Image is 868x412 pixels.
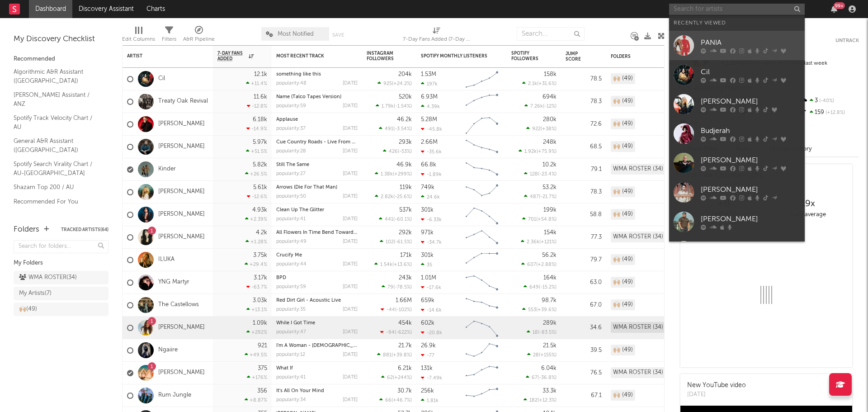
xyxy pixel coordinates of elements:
[276,253,302,258] a: Crucify Me
[462,249,502,271] svg: Chart title
[399,149,410,154] span: -53 %
[381,172,393,177] span: 1.38k
[421,194,440,200] div: 24.6k
[158,279,189,286] a: YNG Martyr
[343,284,358,289] div: [DATE]
[528,217,536,222] span: 701
[14,34,108,45] div: My Discovery Checklist
[14,303,108,316] a: 🙌🏼(49)
[566,255,602,265] div: 79.7
[247,194,267,199] div: -12.6 %
[380,262,392,267] span: 1.54k
[669,4,805,15] input: Search for artists
[122,34,155,45] div: Edit Columns
[276,321,315,326] a: While I Got Time
[158,369,205,377] a: [PERSON_NAME]
[276,72,321,77] a: something like this
[566,51,588,62] div: Jump Score
[276,126,306,131] div: popularity: 37
[522,81,557,86] div: ( )
[395,194,410,199] span: -25.6 %
[543,275,557,281] div: 164k
[544,104,555,109] span: -12 %
[611,73,635,84] div: 🙌🏼 (49)
[375,194,412,199] div: ( )
[245,239,267,245] div: +1.28 %
[701,155,800,166] div: [PERSON_NAME]
[421,320,434,326] div: 602k
[14,258,108,269] div: My Folders
[158,233,205,241] a: [PERSON_NAME]
[528,308,536,313] span: 553
[701,96,800,107] div: [PERSON_NAME]
[421,104,440,109] div: 4.39k
[380,239,412,245] div: ( )
[276,343,439,348] a: I'm A Woman - [DEMOGRAPHIC_DATA] In Black TV Series Soundtrack
[530,104,543,109] span: 7.26k
[529,285,539,290] span: 649
[278,31,314,37] span: Most Notified
[462,271,502,294] svg: Chart title
[14,90,99,109] a: [PERSON_NAME] Assistant / ANZ
[542,127,555,132] span: +38 %
[256,230,267,236] div: 4.2k
[566,119,602,130] div: 72.6
[158,188,205,196] a: [PERSON_NAME]
[421,307,442,313] div: -14.6k
[421,284,441,290] div: -17.6k
[276,298,341,303] a: Red Dirt Girl - Acoustic Live
[14,67,99,85] a: Algorithmic A&R Assistant ([GEOGRAPHIC_DATA])
[246,81,267,86] div: +11.4 %
[462,113,502,136] svg: Chart title
[421,53,489,59] div: Spotify Monthly Listeners
[611,299,635,310] div: 🙌🏼 (49)
[669,90,805,119] a: [PERSON_NAME]
[253,162,267,168] div: 5.82k
[539,172,555,177] span: -23.4 %
[395,104,410,109] span: -1.54 %
[538,262,555,267] span: +2.88 %
[395,217,410,222] span: -60.1 %
[524,284,557,290] div: ( )
[276,275,358,280] div: BPD
[528,81,537,86] span: 2.1k
[421,239,442,245] div: -34.7k
[158,324,205,331] a: [PERSON_NAME]
[158,166,176,173] a: Kinder
[396,298,412,303] div: 1.66M
[379,126,412,132] div: ( )
[834,2,845,9] div: 99 +
[254,94,267,100] div: 11.6k
[389,149,398,154] span: 426
[276,253,358,258] div: Crucify Me
[511,51,543,62] div: Spotify Followers
[343,149,358,154] div: [DATE]
[385,127,393,132] span: 491
[542,252,557,258] div: 56.2k
[394,172,410,177] span: +299 %
[19,288,52,299] div: My Artists ( 7 )
[462,204,502,226] svg: Chart title
[158,211,205,218] a: [PERSON_NAME]
[701,37,800,48] div: PANIA
[383,148,412,154] div: ( )
[253,117,267,123] div: 6.18k
[462,294,502,317] svg: Chart title
[246,148,267,154] div: +51.5 %
[421,71,436,77] div: 1.53M
[462,317,502,339] svg: Chart title
[14,224,39,235] div: Folders
[462,158,502,181] svg: Chart title
[61,227,108,232] button: Tracked Artists(64)
[519,148,557,154] div: ( )
[276,284,306,289] div: popularity: 59
[566,74,602,85] div: 78.5
[158,143,205,151] a: [PERSON_NAME]
[387,308,395,313] span: -44
[566,322,602,333] div: 34.6
[611,164,665,175] div: WMA ROSTER (34)
[524,171,557,177] div: ( )
[541,240,555,245] span: +121 %
[276,162,358,167] div: Still The Same
[183,34,215,45] div: A&R Pipeline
